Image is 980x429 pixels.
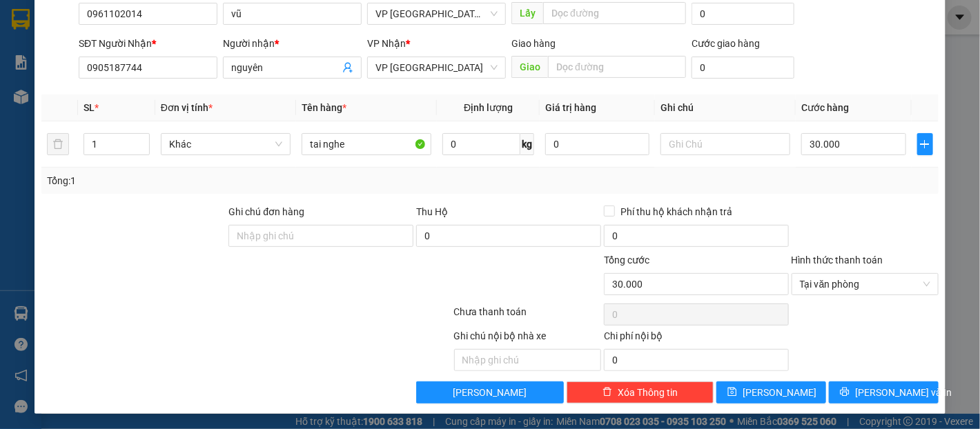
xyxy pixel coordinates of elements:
label: Ghi chú đơn hàng [228,206,304,217]
li: Cúc Tùng Limousine [7,7,200,59]
input: Cước lấy hàng [692,3,794,25]
span: printer [840,387,850,398]
span: SL [84,102,95,113]
button: delete [47,133,69,155]
li: VP VP [GEOGRAPHIC_DATA] [95,74,184,120]
span: user-add [342,62,353,73]
input: VD: Bàn, Ghế [302,133,431,155]
span: Định lượng [464,102,513,113]
label: Cước giao hàng [692,38,760,49]
span: kg [520,133,534,155]
span: Giao hàng [511,38,556,49]
span: Tại văn phòng [800,274,930,295]
div: Ghi chú nội bộ nhà xe [454,328,601,349]
button: save[PERSON_NAME] [716,381,826,403]
button: [PERSON_NAME] [416,381,563,403]
span: VP Nha Trang xe Limousine [375,3,498,24]
div: Tổng: 1 [47,173,380,188]
div: Chi phí nội bộ [604,328,789,349]
span: [PERSON_NAME] [453,385,527,400]
span: plus [918,139,933,150]
span: Giao [511,56,548,78]
span: save [727,387,737,398]
button: deleteXóa Thông tin [567,381,714,403]
input: Dọc đường [548,56,686,78]
label: Hình thức thanh toán [792,255,883,266]
span: [PERSON_NAME] [743,385,816,400]
span: Lấy [511,2,543,24]
input: 0 [545,133,649,155]
div: Chưa thanh toán [453,304,602,328]
span: Xóa Thông tin [618,385,678,400]
span: VP Nhận [367,38,406,49]
button: printer[PERSON_NAME] và In [829,381,939,403]
span: Thu Hộ [416,206,448,217]
span: Khác [169,134,282,154]
input: Cước giao hàng [692,57,794,79]
input: Dọc đường [543,2,686,24]
span: [PERSON_NAME] và In [855,385,952,400]
div: SĐT Người Nhận [79,36,217,51]
span: VP Đà Lạt [375,57,498,78]
th: Ghi chú [655,94,796,121]
input: Ghi Chú [660,133,790,155]
span: Đơn vị tính [161,102,213,113]
input: Nhập ghi chú [454,349,601,371]
li: VP VP [GEOGRAPHIC_DATA] xe Limousine [7,74,95,120]
span: delete [602,387,612,398]
div: Người nhận [223,36,362,51]
span: Tổng cước [604,255,649,266]
span: Cước hàng [801,102,849,113]
input: Ghi chú đơn hàng [228,225,413,247]
span: Tên hàng [302,102,346,113]
span: Giá trị hàng [545,102,596,113]
button: plus [917,133,934,155]
span: Phí thu hộ khách nhận trả [615,204,738,219]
